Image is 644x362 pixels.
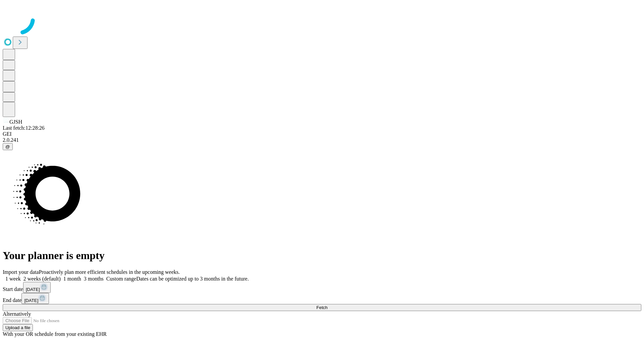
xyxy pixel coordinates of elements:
[136,276,249,282] span: Dates can be optimized up to 3 months in the future.
[24,298,38,303] span: [DATE]
[3,304,641,311] button: Fetch
[26,287,40,292] span: [DATE]
[3,324,33,331] button: Upload a file
[84,276,104,282] span: 3 months
[316,305,327,310] span: Fetch
[23,282,51,293] button: [DATE]
[3,125,45,131] span: Last fetch: 12:28:26
[3,282,641,293] div: Start date
[23,276,61,282] span: 2 weeks (default)
[3,131,641,137] div: GEI
[3,249,641,262] h1: Your planner is empty
[3,269,39,275] span: Import your data
[3,137,641,143] div: 2.0.241
[3,311,31,317] span: Alternatively
[63,276,81,282] span: 1 month
[5,144,10,149] span: @
[3,331,107,337] span: With your OR schedule from your existing EHR
[3,143,13,150] button: @
[106,276,136,282] span: Custom range
[3,293,641,304] div: End date
[39,269,180,275] span: Proactively plan more efficient schedules in the upcoming weeks.
[9,119,22,125] span: GJSH
[5,276,21,282] span: 1 week
[21,293,49,304] button: [DATE]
